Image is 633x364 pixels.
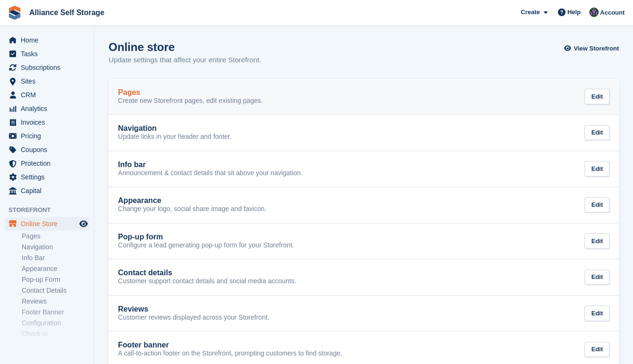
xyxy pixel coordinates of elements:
p: Configure a lead generating pop-up form for your Storefront. [118,241,294,250]
a: Reviews Customer reviews displayed across your Storefront. Edit [109,296,619,331]
a: Contact Details [22,286,89,295]
a: menu [5,47,89,60]
div: Edit [584,342,609,357]
h2: Reviews [118,305,148,313]
span: Home [21,34,77,47]
a: Navigation Update links in your header and footer. Edit [109,115,619,151]
a: Appearance [22,264,89,273]
span: Invoices [21,116,77,129]
a: Footer Banner [22,308,89,317]
a: Reviews [22,297,89,306]
a: Check-in [22,330,89,339]
div: Edit [584,161,609,177]
h2: Navigation [118,124,157,133]
span: Analytics [21,102,77,115]
div: Edit [584,197,609,213]
div: Edit [584,125,609,141]
p: Update settings that affect your entire Storefront. [109,55,261,66]
a: Pages [22,232,89,241]
span: Subscriptions [21,61,77,74]
p: A call-to-action footer on the Storefront, prompting customers to find storage. [118,349,342,358]
a: View Storefront [566,41,619,56]
p: Create new Storefront pages, edit existing pages. [118,97,263,105]
span: Protection [21,157,77,170]
img: stora-icon-8386f47178a22dfd0bd8f6a31ec36ba5ce8667c1dd55bd0f319d3a0aa187defe.svg [8,6,22,20]
div: Edit [584,270,609,285]
a: menu [5,143,89,156]
span: Help [567,8,581,17]
span: Settings [21,170,77,184]
a: Info bar Announcement & contact details that sit above your navigation. Edit [109,151,619,187]
a: menu [5,34,89,47]
a: menu [5,129,89,143]
a: menu [5,61,89,74]
p: Customer support contact details and social media accounts. [118,277,296,286]
div: Edit [584,233,609,249]
div: Edit [584,305,609,321]
a: Preview store [78,218,89,229]
a: Navigation [22,243,89,252]
h1: Online store [109,41,261,53]
a: menu [5,217,89,230]
a: Contact details Customer support contact details and social media accounts. Edit [109,259,619,295]
a: menu [5,184,89,197]
span: CRM [21,88,77,102]
h2: Contact details [118,269,172,277]
a: Pages Create new Storefront pages, edit existing pages. Edit [109,79,619,115]
a: Pop-up form Configure a lead generating pop-up form for your Storefront. Edit [109,223,619,259]
h2: Appearance [118,196,161,205]
a: Pop-up Form [22,275,89,284]
span: Capital [21,184,77,197]
a: menu [5,157,89,170]
a: menu [5,170,89,184]
span: View Storefront [574,44,619,53]
span: Pricing [21,129,77,143]
h2: Info bar [118,161,146,169]
span: Tasks [21,47,77,60]
span: Create [521,8,540,17]
h2: Footer banner [118,341,169,349]
span: Coupons [21,143,77,156]
a: menu [5,88,89,102]
a: Configuration [22,319,89,328]
a: menu [5,75,89,88]
span: Storefront [8,205,94,215]
span: Sites [21,75,77,88]
h2: Pop-up form [118,233,163,241]
p: Announcement & contact details that sit above your navigation. [118,169,303,178]
p: Change your logo, social share image and favicon. [118,205,266,213]
div: Edit [584,89,609,104]
a: menu [5,116,89,129]
img: Romilly Norton [589,8,599,17]
a: Appearance Change your logo, social share image and favicon. Edit [109,187,619,223]
a: Alliance Self Storage [25,5,108,20]
a: menu [5,102,89,115]
p: Customer reviews displayed across your Storefront. [118,313,270,322]
span: Account [600,8,625,17]
a: Info Bar [22,254,89,262]
h2: Pages [118,88,140,97]
p: Update links in your header and footer. [118,133,232,141]
span: Online Store [21,217,77,230]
